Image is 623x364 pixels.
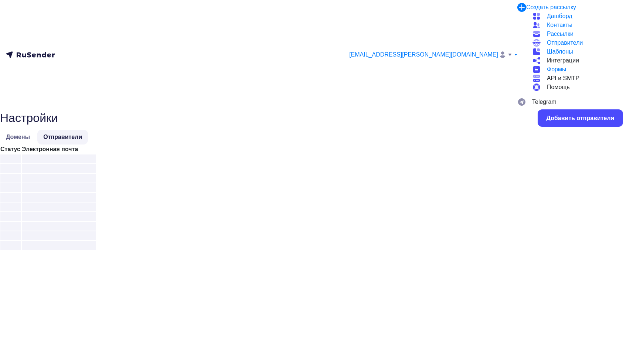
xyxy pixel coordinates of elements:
div: Электронная почта [22,145,96,154]
a: Шаблоны [532,47,617,56]
span: Рассылки [547,30,573,38]
span: Формы [547,65,566,74]
span: Контакты [547,21,572,30]
span: Telegram [532,98,556,106]
a: Дашборд [532,12,617,21]
span: Интеграции [547,56,579,65]
a: [EMAIL_ADDRESS][PERSON_NAME][DOMAIN_NAME] [349,50,517,59]
a: Отправители [37,130,88,144]
div: Создать рассылку [526,3,576,12]
a: Контакты [532,21,617,30]
a: Рассылки [532,30,617,38]
a: Отправители [532,38,617,47]
div: Добавить отправителя [547,114,614,122]
span: Помощь [547,83,570,92]
div: Статус [0,145,21,154]
span: Отправители [547,38,583,47]
span: API и SMTP [547,74,579,83]
a: Формы [532,65,617,74]
span: Дашборд [547,12,572,21]
span: Шаблоны [547,47,573,56]
span: [EMAIL_ADDRESS][PERSON_NAME][DOMAIN_NAME] [349,50,498,59]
